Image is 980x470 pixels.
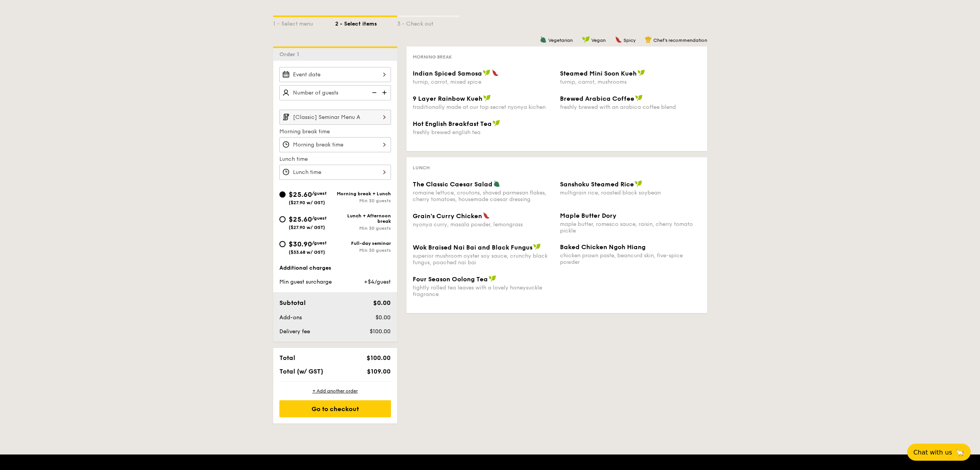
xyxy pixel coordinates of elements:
span: Chat with us [913,449,952,456]
img: icon-vegan.f8ff3823.svg [483,69,491,76]
div: 3 - Check out [397,17,459,28]
span: Subtotal [279,299,306,306]
span: ($27.90 w/ GST) [289,200,325,205]
span: /guest [312,191,327,196]
img: icon-chef-hat.a58ddaea.svg [645,36,652,43]
span: Steamed Mini Soon Kueh [560,70,637,77]
span: Morning break [413,54,452,60]
span: $109.00 [367,368,391,375]
label: Morning break time [279,128,391,136]
div: + Add another order [279,388,391,394]
div: Min 30 guests [335,198,391,203]
div: Morning break + Lunch [335,191,391,196]
div: tightly rolled tea leaves with a lovely honeysuckle fragrance [413,284,554,298]
span: Brewed Arabica Coffee [560,95,634,102]
div: Min 30 guests [335,226,391,231]
img: icon-vegan.f8ff3823.svg [533,243,541,250]
span: 🦙 [955,448,964,457]
img: icon-vegan.f8ff3823.svg [493,120,500,127]
img: icon-reduce.1d2dbef1.svg [368,85,379,100]
div: Additional charges [279,264,391,272]
img: icon-vegetarian.fe4039eb.svg [493,180,500,187]
span: ($33.68 w/ GST) [289,250,325,255]
div: maple butter, romesco sauce, raisin, cherry tomato pickle [560,221,701,234]
img: icon-vegan.f8ff3823.svg [635,95,643,102]
div: Min 30 guests [335,248,391,253]
label: Lunch time [279,155,391,163]
span: Vegetarian [548,38,573,43]
span: 9 Layer Rainbow Kueh [413,95,482,102]
img: icon-spicy.37a8142b.svg [615,36,622,43]
div: chicken prawn paste, beancurd skin, five-spice powder [560,252,701,265]
div: superior mushroom oyster soy sauce, crunchy black fungus, poached nai bai [413,253,554,266]
span: $0.00 [373,299,391,306]
img: icon-spicy.37a8142b.svg [483,212,490,219]
img: icon-vegan.f8ff3823.svg [489,275,496,282]
input: Event date [279,67,391,82]
img: icon-vegan.f8ff3823.svg [635,180,642,187]
span: $100.00 [370,328,391,335]
span: Grain's Curry Chicken [413,212,482,220]
input: $25.60/guest($27.90 w/ GST)Lunch + Afternoon breakMin 30 guests [279,216,286,222]
img: icon-vegetarian.fe4039eb.svg [540,36,547,43]
span: Min guest surcharge [279,279,332,285]
span: Indian Spiced Samosa [413,70,482,77]
input: Morning break time [279,137,391,152]
img: icon-spicy.37a8142b.svg [492,69,499,76]
span: Order 1 [279,51,302,58]
span: Spicy [623,38,636,43]
div: freshly brewed with an arabica coffee blend [560,104,701,110]
span: Hot English Breakfast Tea [413,120,492,127]
div: turnip, carrot, mushrooms [560,79,701,85]
div: 2 - Select items [335,17,397,28]
span: Maple Butter Dory [560,212,617,219]
div: romaine lettuce, croutons, shaved parmesan flakes, cherry tomatoes, housemade caesar dressing [413,189,554,203]
span: The Classic Caesar Salad [413,181,493,188]
span: $25.60 [289,215,312,224]
div: Go to checkout [279,400,391,417]
span: Baked Chicken Ngoh Hiang [560,243,646,251]
div: traditionally made at our top secret nyonya kichen [413,104,554,110]
span: Add-ons [279,314,302,321]
input: Number of guests [279,85,391,100]
span: $100.00 [367,354,391,362]
button: Chat with us🦙 [907,444,971,461]
span: Delivery fee [279,328,310,335]
input: $25.60/guest($27.90 w/ GST)Morning break + LunchMin 30 guests [279,191,286,198]
img: icon-chevron-right.3c0dfbd6.svg [378,110,391,124]
img: icon-vegan.f8ff3823.svg [483,95,491,102]
div: turnip, carrot, mixed spice [413,79,554,85]
div: Lunch + Afternoon break [335,213,391,224]
span: /guest [312,215,327,221]
div: multigrain rice, roasted black soybean [560,189,701,196]
span: ($27.90 w/ GST) [289,225,325,230]
span: +$4/guest [364,279,391,285]
span: Chef's recommendation [653,38,707,43]
span: Vegan [591,38,606,43]
input: Lunch time [279,165,391,180]
span: Wok Braised Nai Bai and Black Fungus [413,244,532,251]
span: /guest [312,240,327,246]
span: Total [279,354,295,362]
div: 1 - Select menu [273,17,335,28]
img: icon-add.58712e84.svg [379,85,391,100]
img: icon-vegan.f8ff3823.svg [637,69,645,76]
div: nyonya curry, masala powder, lemongrass [413,221,554,228]
span: Total (w/ GST) [279,368,323,375]
span: Four Season Oolong Tea [413,275,488,283]
div: Full-day seminar [335,241,391,246]
span: Sanshoku Steamed Rice [560,181,634,188]
span: $25.60 [289,190,312,199]
img: icon-vegan.f8ff3823.svg [582,36,590,43]
input: $30.90/guest($33.68 w/ GST)Full-day seminarMin 30 guests [279,241,286,247]
span: $30.90 [289,240,312,248]
span: $0.00 [375,314,391,321]
div: freshly brewed english tea [413,129,554,136]
span: Lunch [413,165,430,170]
